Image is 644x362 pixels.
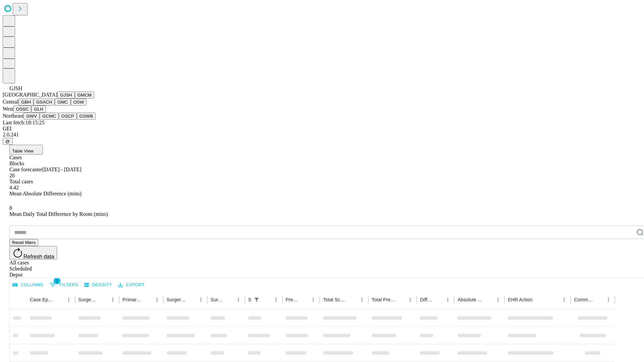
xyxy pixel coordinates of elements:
span: 26 [9,173,15,178]
button: Show filters [48,280,80,290]
button: Show filters [252,295,261,304]
button: Sort [55,295,64,304]
button: Reset filters [9,239,38,246]
span: Central [3,99,18,105]
button: Menu [234,295,243,304]
button: GSACH [34,99,55,106]
div: Case Epic Id [30,297,54,302]
span: Mean Absolute Difference (mins) [9,191,82,196]
button: Sort [262,295,271,304]
span: @ [5,139,10,144]
button: Sort [396,295,406,304]
span: Last fetch: 18:15:25 [3,120,45,125]
span: Northeast [3,113,23,119]
button: OSW [71,99,87,106]
button: Menu [493,295,503,304]
button: GBH [18,99,34,106]
button: Menu [559,295,569,304]
span: 4.42 [9,185,19,190]
button: GWV [23,113,40,120]
button: Density [83,280,114,290]
button: GLH [31,106,46,113]
button: GJSH [57,92,75,99]
button: Sort [224,295,234,304]
span: [DATE] - [DATE] [42,167,81,172]
button: Sort [99,295,108,304]
button: GSWB [77,113,96,120]
button: Sort [143,295,152,304]
button: Sort [187,295,196,304]
button: Menu [357,295,367,304]
span: GJSH [9,85,22,91]
button: Refresh data [9,246,57,259]
button: Menu [196,295,206,304]
button: Sort [348,295,357,304]
div: 2.0.241 [3,132,641,138]
div: Surgeon Name [78,297,98,302]
button: Menu [108,295,117,304]
span: [GEOGRAPHIC_DATA] [3,92,57,98]
button: OSSC [13,106,32,113]
div: Primary Service [122,297,142,302]
span: Case forecaster [9,167,42,172]
button: OSCP [59,113,77,120]
div: GEI [3,126,641,132]
div: Total Predicted Duration [372,297,396,302]
button: Menu [152,295,162,304]
div: Difference [420,297,433,302]
div: Comments [574,297,593,302]
div: Total Scheduled Duration [323,297,347,302]
button: Sort [434,295,443,304]
span: 1 [54,278,60,284]
span: Total cases [9,179,33,184]
span: Reset filters [12,240,36,245]
button: Select columns [11,280,45,290]
button: Sort [594,295,604,304]
button: GCMC [40,113,59,120]
div: EHR Action [508,297,532,302]
button: Menu [443,295,452,304]
div: Surgery Date [211,297,224,302]
button: Export [116,280,146,290]
span: Table View [12,148,34,154]
button: @ [3,138,13,145]
div: Absolute Difference [458,297,483,302]
span: 8 [9,205,12,211]
button: Sort [533,295,542,304]
span: Mean Daily Total Difference by Room (mins) [9,211,108,217]
button: Sort [484,295,493,304]
span: West [3,106,13,112]
button: Sort [299,295,309,304]
button: GMC [55,99,70,106]
div: Scheduled In Room Duration [248,297,251,302]
button: Menu [406,295,415,304]
div: 1 active filter [252,295,261,304]
button: Menu [64,295,73,304]
span: Refresh data [23,254,54,259]
div: Surgery Name [167,297,186,302]
button: Table View [9,145,43,155]
button: GMCM [75,92,94,99]
button: Menu [271,295,281,304]
div: Predicted In Room Duration [286,297,299,302]
button: Menu [604,295,613,304]
button: Menu [309,295,318,304]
